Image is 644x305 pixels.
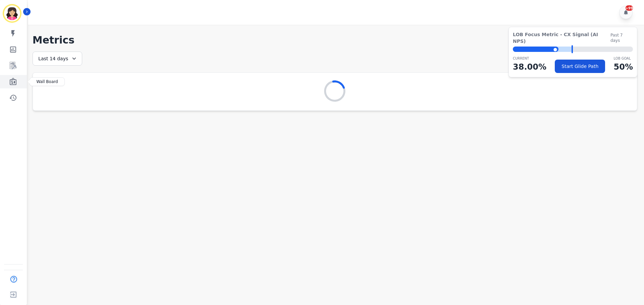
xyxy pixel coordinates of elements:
p: LOB Goal [614,56,633,61]
img: Bordered avatar [4,5,20,21]
p: CURRENT [513,56,546,61]
button: Start Glide Path [555,60,605,73]
div: ⬤ [513,47,558,52]
span: LOB Focus Metric - CX Signal (AI NPS) [513,31,610,45]
div: +99 [626,5,633,11]
span: Past 7 days [610,32,633,43]
h1: Metrics [33,34,637,46]
div: Last 14 days [33,52,82,66]
p: 50 % [614,61,633,73]
p: 38.00 % [513,61,546,73]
